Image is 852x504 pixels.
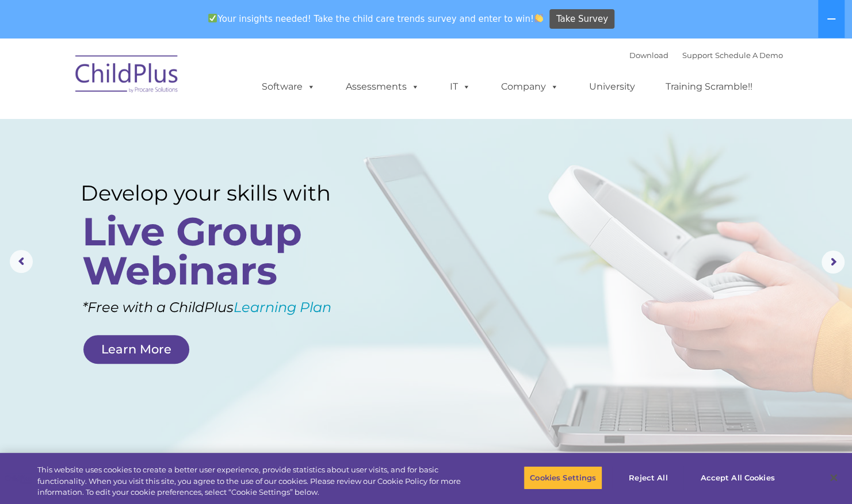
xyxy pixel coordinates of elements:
a: Company [490,75,570,98]
button: Reject All [612,465,684,490]
a: Schedule A Demo [715,51,783,60]
div: This website uses cookies to create a better user experience, provide statistics about user visit... [37,464,469,498]
img: 👏 [534,14,543,22]
a: Take Survey [549,9,614,29]
img: ✅ [208,14,217,22]
button: Close [821,465,846,490]
span: Phone number [160,123,209,132]
rs-layer: Live Group Webinars [82,212,359,290]
a: University [578,75,647,98]
a: Software [250,75,327,98]
a: IT [438,75,482,98]
rs-layer: Develop your skills with [81,180,362,206]
a: Learn More [83,335,189,364]
span: Take Survey [556,9,608,29]
a: Support [682,51,713,60]
span: Your insights needed! Take the child care trends survey and enter to win! [204,7,548,30]
rs-layer: *Free with a ChildPlus [82,295,383,320]
span: Last name [160,76,195,84]
a: Learning Plan [234,299,331,316]
button: Cookies Settings [524,465,602,490]
font: | [629,51,783,60]
a: Training Scramble!! [654,75,764,98]
a: Download [629,51,668,60]
button: Accept All Cookies [694,465,781,490]
img: ChildPlus by Procare Solutions [70,47,185,105]
a: Assessments [334,75,431,98]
